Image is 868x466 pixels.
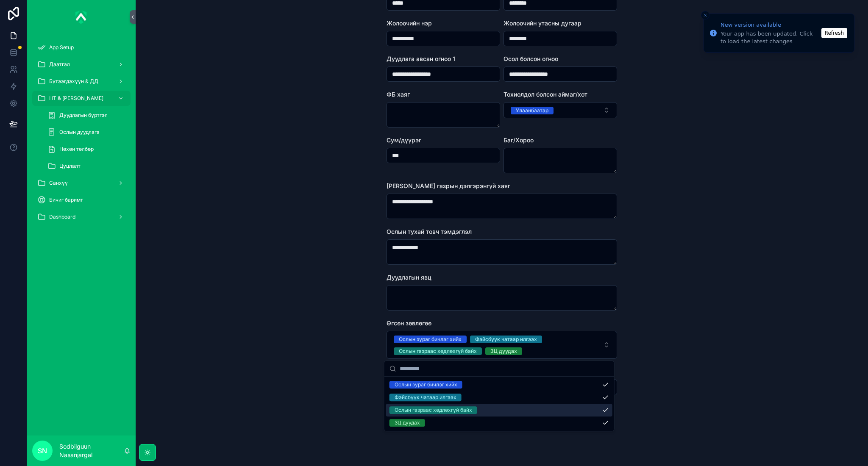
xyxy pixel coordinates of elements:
span: ФБ хаяг [387,91,410,98]
button: Unselect ZC_DUUDAH [485,347,522,355]
span: App Setup [49,44,74,51]
div: New version available [721,21,819,29]
a: Дуудлагын бүртгэл [42,108,131,123]
span: Цуцлалт [59,163,81,169]
span: Тохиолдол болсон аймаг/хот [504,91,587,98]
span: Бичиг баримт [49,197,83,203]
span: Жолоочийн утасны дугаар [504,19,581,27]
span: Дуудлагын явц [387,274,431,281]
div: Your app has been updated. Click to load the latest changes [721,30,819,45]
img: App logo [75,10,87,24]
button: Unselect OSLYN_GAZRAAS_HODLOHGUY_BAYH [394,347,482,355]
div: Ослын зураг бичлэг хийх [395,381,457,388]
a: App Setup [32,40,131,55]
span: Дуудлага авсан огноо 1 [387,55,455,62]
button: Select Button [504,102,617,118]
p: Sodbilguun Nasanjargal [59,442,124,459]
button: Unselect OSLYN_ZURAG_BICHLEG_HIYH [394,335,467,343]
span: Dashboard [49,214,75,220]
div: ЗЦ дуудах [490,347,517,355]
a: Dashboard [32,209,131,225]
a: Цуцлалт [42,158,131,174]
span: Сум/дүүрэг [387,136,421,144]
div: Ослын газраас хөдлөхгүй байх [395,406,472,414]
button: Unselect FEYSBUUK_CHATAAR_ILGEEH [470,335,542,343]
a: НТ & [PERSON_NAME] [32,91,131,106]
a: Санхүү [32,175,131,191]
div: scrollable content [27,34,136,236]
span: Осол болсон огноо [504,55,558,62]
button: Refresh [821,28,847,38]
div: Ослын зураг бичлэг хийх [399,336,462,343]
a: Бичиг баримт [32,192,131,208]
span: Нөхөн төлбөр [59,146,94,153]
span: [PERSON_NAME] газрын дэлгэрэнгүй хаяг [387,182,510,189]
a: Даатгал [32,57,131,72]
span: Дуудлагын бүртгэл [59,112,108,119]
span: Бүтээгдэхүүн & ДД [49,78,98,85]
div: Ослын газраас хөдлөхгүй байх [399,347,477,355]
a: Нөхөн төлбөр [42,141,131,157]
span: Ослын тухай товч тэмдэглэл [387,228,472,235]
span: Баг/Хороо [504,136,534,144]
span: Даатгал [49,61,70,68]
span: Санхүү [49,180,68,186]
div: Фэйсбүүк чатаар илгээх [395,394,456,401]
span: Жолоочийн нэр [387,19,432,27]
div: ЗЦ дуудах [395,419,420,427]
div: Улаанбаатар [516,107,548,114]
div: Suggestions [384,377,614,431]
span: НТ & [PERSON_NAME] [49,95,103,102]
a: Ослын дуудлага [42,125,131,140]
span: Өгсөн зөвлөгөө [387,319,431,327]
a: Бүтээгдэхүүн & ДД [32,74,131,89]
div: Фэйсбүүк чатаар илгээх [475,336,537,343]
span: Ослын дуудлага [59,129,100,136]
span: SN [38,446,47,456]
button: Close toast [701,11,709,19]
button: Select Button [387,331,617,359]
